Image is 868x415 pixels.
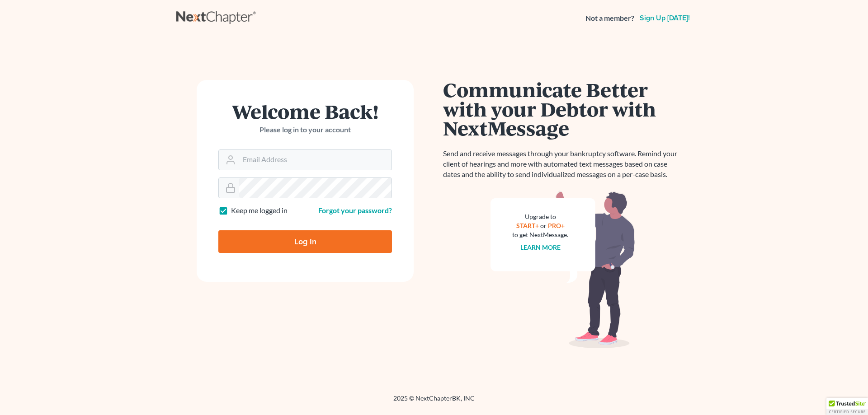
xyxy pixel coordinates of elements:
[443,149,683,180] p: Send and receive messages through your bankruptcy software. Remind your client of hearings and mo...
[231,205,288,216] label: Keep me logged in
[218,125,392,135] p: Please log in to your account
[516,222,539,229] a: START+
[491,191,635,349] img: nextmessage_bg-59042aed3d76b12b5cd301f8e5b87938c9018125f34e5fa2b7a6b67550977c72.svg
[218,230,392,253] input: Log In
[443,80,683,138] h1: Communicate Better with your Debtor with NextMessage
[540,222,547,229] span: or
[239,150,392,170] input: Email Address
[548,222,565,229] a: PRO+
[218,102,392,121] h1: Welcome Back!
[520,243,561,251] a: Learn more
[176,394,692,410] div: 2025 © NextChapterBK, INC
[826,398,868,415] div: TrustedSite Certified
[318,206,392,214] a: Forgot your password?
[638,14,692,22] a: Sign up [DATE]!
[512,230,568,239] div: to get NextMessage.
[512,212,568,221] div: Upgrade to
[585,13,634,23] strong: Not a member?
